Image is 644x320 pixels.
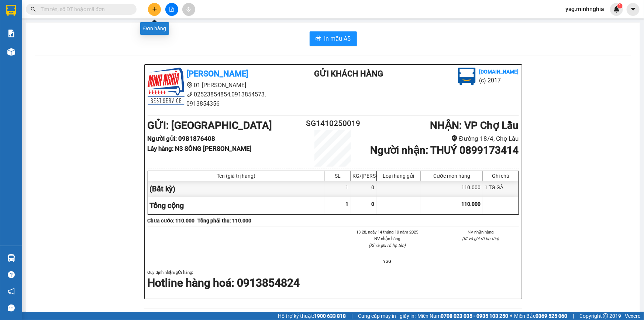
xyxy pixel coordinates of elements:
div: Quy định nhận/gửi hàng : [148,269,519,291]
b: [DOMAIN_NAME] [479,69,519,75]
li: 02523854854,0913854573, 0913854356 [148,90,285,108]
span: notification [8,288,15,295]
span: Miền Nam [417,312,508,320]
div: Tên (giá trị hàng) [150,173,323,179]
span: Hỗ trợ kỹ thuật: [278,312,346,320]
img: warehouse-icon [7,254,15,262]
b: Người gửi : 0981876408 [148,135,216,142]
div: 0 [351,181,377,197]
span: ysg.minhnghia [559,4,610,14]
li: (c) 2017 [479,76,519,85]
li: 13:28, ngày 14 tháng 10 năm 2025 [349,229,426,235]
button: file-add [165,3,178,16]
strong: Hotline hàng hoá: 0913854824 [148,276,300,289]
li: YSG [349,258,426,265]
input: Tìm tên, số ĐT hoặc mã đơn [41,5,128,13]
li: Đường 18/4, Chợ Lầu [364,134,519,144]
span: | [573,312,574,320]
div: 110.000 [421,181,483,197]
span: plus [152,7,157,12]
span: message [8,304,15,312]
span: 1 [346,201,349,207]
i: (Kí và ghi rõ họ tên) [462,236,499,241]
strong: 0708 023 035 - 0935 103 250 [441,313,508,319]
b: Gửi khách hàng [314,69,383,78]
strong: 0369 525 060 [535,313,567,319]
b: Chưa cước : 110.000 [148,218,195,224]
div: 1 [325,181,351,197]
b: Lấy hàng : N3 SÔNG [PERSON_NAME] [148,145,252,152]
div: 1 TG GÀ [483,181,519,197]
span: 1 [619,3,621,8]
span: phone [187,91,193,97]
span: search [31,7,36,12]
b: GỬI : [GEOGRAPHIC_DATA] [148,119,272,132]
li: 01 [PERSON_NAME] [148,81,285,90]
h2: SG1410250019 [302,118,364,130]
li: NV nhận hàng [443,229,519,235]
span: question-circle [8,271,15,278]
span: printer [316,35,321,42]
div: Cước món hàng [423,173,481,179]
button: aim [182,3,195,16]
button: caret-down [627,3,640,16]
b: [PERSON_NAME] [187,69,249,78]
span: In mẫu A5 [324,34,351,43]
span: caret-down [630,6,637,13]
img: warehouse-icon [7,48,15,56]
li: NV nhận hàng [349,235,426,242]
div: Loại hàng gửi [379,173,419,179]
div: KG/[PERSON_NAME] [353,173,375,179]
button: printerIn mẫu A5 [310,31,357,46]
span: Miền Bắc [514,312,567,320]
div: (Bất kỳ) [148,181,325,197]
b: Tổng phải thu: 110.000 [198,218,252,224]
b: NHẬN : VP Chợ Lầu [430,119,519,132]
span: 0 [372,201,375,207]
img: logo.jpg [458,68,476,85]
i: (Kí và ghi rõ họ tên) [369,243,406,248]
span: environment [451,135,458,142]
span: ⚪️ [510,314,512,317]
span: | [351,312,352,320]
div: Ghi chú [485,173,517,179]
span: file-add [169,7,174,12]
strong: 1900 633 818 [314,313,346,319]
span: Cung cấp máy in - giấy in: [358,312,416,320]
div: SL [327,173,349,179]
span: 110.000 [462,201,481,207]
span: Tổng cộng [150,201,184,210]
img: logo-vxr [6,5,16,16]
img: solution-icon [7,30,15,37]
span: copyright [603,313,608,319]
button: plus [148,3,161,16]
span: aim [186,7,191,12]
span: environment [187,82,193,88]
img: logo.jpg [148,68,185,105]
b: Người nhận : THUÝ 0899173414 [370,144,519,156]
img: icon-new-feature [613,6,620,13]
sup: 1 [617,3,623,8]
